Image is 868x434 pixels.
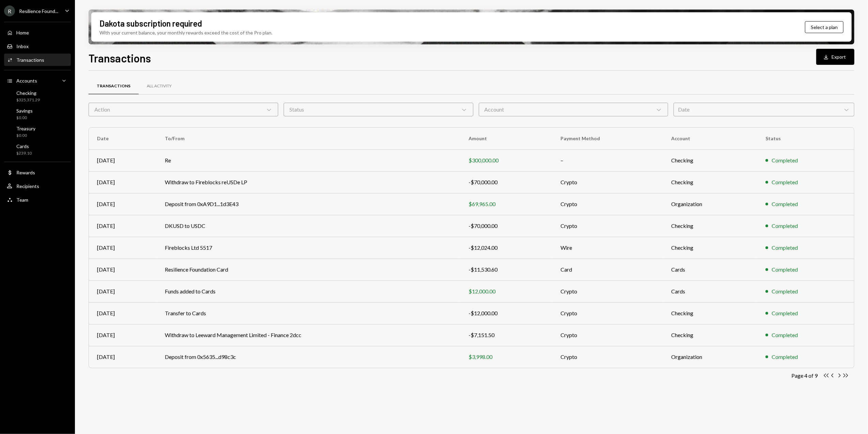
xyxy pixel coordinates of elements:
[460,128,552,149] th: Amount
[16,97,40,103] div: $325,371.29
[469,200,544,208] div: $69,965.00
[4,180,71,192] a: Recipients
[674,103,854,116] div: Date
[757,128,854,149] th: Status
[552,237,663,259] td: Wire
[772,156,798,164] div: Completed
[157,237,460,259] td: Fireblocks Ltd 5517
[469,244,544,252] div: -$12,024.00
[552,346,663,368] td: Crypto
[97,287,148,295] div: [DATE]
[479,103,668,116] div: Account
[4,141,71,158] a: Cards$239.10
[16,197,28,203] div: Team
[157,324,460,346] td: Withdraw to Leeward Management Limited - Finance 2dcc
[552,171,663,193] td: Crypto
[4,74,71,87] a: Accounts
[469,331,544,339] div: -$7,151.50
[552,324,663,346] td: Crypto
[89,77,139,95] a: Transactions
[772,331,798,339] div: Completed
[16,133,35,139] div: $0.00
[89,51,151,65] h1: Transactions
[16,108,33,114] div: Savings
[97,156,148,164] div: [DATE]
[552,302,663,324] td: Crypto
[97,331,148,339] div: [DATE]
[791,372,818,379] div: Page 4 of 9
[469,178,544,186] div: -$70,000.00
[663,215,757,237] td: Checking
[663,280,757,302] td: Cards
[469,353,544,361] div: $3,998.00
[772,287,798,295] div: Completed
[772,222,798,230] div: Completed
[16,150,32,156] div: $239.10
[4,5,15,16] div: R
[16,90,40,96] div: Checking
[157,302,460,324] td: Transfer to Cards
[663,324,757,346] td: Checking
[663,259,757,280] td: Cards
[663,302,757,324] td: Checking
[157,171,460,193] td: Withdraw to Fireblocks reUSDe LP
[805,21,843,33] button: Select a plan
[469,265,544,274] div: -$11,530.60
[16,183,39,189] div: Recipients
[16,43,29,49] div: Inbox
[663,171,757,193] td: Checking
[157,128,460,149] th: To/From
[772,353,798,361] div: Completed
[4,40,71,52] a: Inbox
[552,149,663,171] td: –
[16,170,35,175] div: Rewards
[97,353,148,361] div: [DATE]
[16,30,29,35] div: Home
[772,309,798,317] div: Completed
[469,309,544,317] div: -$12,000.00
[97,200,148,208] div: [DATE]
[4,166,71,178] a: Rewards
[97,244,148,252] div: [DATE]
[97,178,148,186] div: [DATE]
[772,200,798,208] div: Completed
[16,115,33,121] div: $0.00
[16,126,35,131] div: Treasury
[663,128,757,149] th: Account
[663,237,757,259] td: Checking
[97,222,148,230] div: [DATE]
[663,346,757,368] td: Organization
[16,57,44,63] div: Transactions
[469,156,544,164] div: $300,000.00
[4,124,71,140] a: Treasury$0.00
[157,215,460,237] td: DKUSD to USDC
[4,88,71,104] a: Checking$325,371.29
[147,83,172,89] div: All Activity
[469,222,544,230] div: -$70,000.00
[157,149,460,171] td: Re
[157,259,460,280] td: Resilience Foundation Card
[772,178,798,186] div: Completed
[284,103,473,116] div: Status
[97,265,148,274] div: [DATE]
[89,103,278,116] div: Action
[552,193,663,215] td: Crypto
[97,309,148,317] div: [DATE]
[663,193,757,215] td: Organization
[4,54,71,66] a: Transactions
[552,215,663,237] td: Crypto
[552,280,663,302] td: Crypto
[19,8,58,14] div: Resilience Found...
[16,143,32,149] div: Cards
[816,49,854,65] button: Export
[157,280,460,302] td: Funds added to Cards
[4,26,71,39] a: Home
[89,128,157,149] th: Date
[4,193,71,206] a: Team
[772,244,798,252] div: Completed
[663,149,757,171] td: Checking
[99,18,202,29] div: Dakota subscription required
[157,193,460,215] td: Deposit from 0xA9D1...1d3E43
[99,29,272,36] div: With your current balance, your monthly rewards exceed the cost of the Pro plan.
[552,259,663,280] td: Card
